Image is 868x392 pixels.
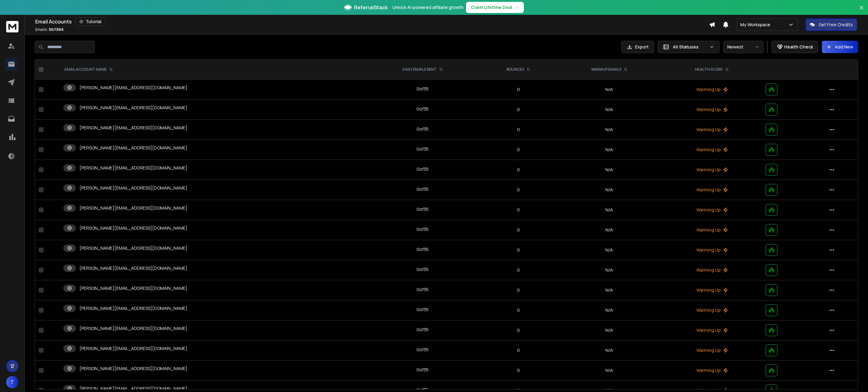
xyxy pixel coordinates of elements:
[723,41,763,53] button: Newest
[392,4,464,10] p: Unlock AI-powered affiliate growth
[557,160,662,180] td: N/A
[417,126,429,132] div: 0 of 35
[806,19,857,31] button: Get Free Credits
[484,267,553,273] p: 0
[79,285,187,291] p: [PERSON_NAME][EMAIL_ADDRESS][DOMAIN_NAME]
[557,180,662,200] td: N/A
[557,100,662,120] td: N/A
[417,226,429,232] div: 0 of 35
[557,280,662,300] td: N/A
[417,347,429,353] div: 0 of 35
[484,367,553,373] p: 0
[665,287,758,293] p: Warming Up
[79,145,187,151] p: [PERSON_NAME][EMAIL_ADDRESS][DOMAIN_NAME]
[557,320,662,340] td: N/A
[695,67,723,72] p: HEALTH SCORE
[557,200,662,220] td: N/A
[665,367,758,373] p: Warming Up
[557,140,662,160] td: N/A
[484,287,553,293] p: 0
[79,185,187,191] p: [PERSON_NAME][EMAIL_ADDRESS][DOMAIN_NAME]
[665,347,758,353] p: Warming Up
[79,245,187,251] p: [PERSON_NAME][EMAIL_ADDRESS][DOMAIN_NAME]
[354,4,387,11] span: ReferralStack
[417,166,429,172] div: 0 of 35
[665,327,758,333] p: Warming Up
[484,227,553,233] p: 0
[557,220,662,240] td: N/A
[557,260,662,280] td: N/A
[772,41,818,53] button: Health Check
[417,286,429,293] div: 0 of 35
[557,240,662,260] td: N/A
[665,106,758,113] p: Warming Up
[665,86,758,93] p: Warming Up
[35,27,64,32] p: Emails :
[557,300,662,320] td: N/A
[417,327,429,333] div: 0 of 35
[79,325,187,332] p: [PERSON_NAME][EMAIL_ADDRESS][DOMAIN_NAME]
[822,41,858,53] button: Add New
[665,147,758,153] p: Warming Up
[417,246,429,252] div: 0 of 35
[79,105,187,111] p: [PERSON_NAME][EMAIL_ADDRESS][DOMAIN_NAME]
[484,247,553,253] p: 0
[665,167,758,173] p: Warming Up
[557,340,662,361] td: N/A
[417,266,429,273] div: 0 of 35
[484,106,553,113] p: 0
[417,367,429,373] div: 0 of 35
[75,17,105,26] button: Tutorial
[857,4,866,19] button: Close banner
[79,205,187,211] p: [PERSON_NAME][EMAIL_ADDRESS][DOMAIN_NAME]
[417,307,429,313] div: 0 of 35
[484,187,553,193] p: 0
[819,22,853,28] p: Get Free Credits
[79,165,187,171] p: [PERSON_NAME][EMAIL_ADDRESS][DOMAIN_NAME]
[79,265,187,271] p: [PERSON_NAME][EMAIL_ADDRESS][DOMAIN_NAME]
[484,307,553,313] p: 0
[484,167,553,173] p: 0
[79,365,187,372] p: [PERSON_NAME][EMAIL_ADDRESS][DOMAIN_NAME]
[79,345,187,352] p: [PERSON_NAME][EMAIL_ADDRESS][DOMAIN_NAME]
[35,17,709,26] div: Email Accounts
[417,86,429,92] div: 0 of 35
[673,44,707,50] p: All Statuses
[484,327,553,333] p: 0
[6,376,19,388] button: T
[79,85,187,91] p: [PERSON_NAME][EMAIL_ADDRESS][DOMAIN_NAME]
[507,67,524,72] p: BOUNCES
[466,2,524,13] button: Claim Lifetime Deal→
[621,41,654,53] button: Export
[79,125,187,131] p: [PERSON_NAME][EMAIL_ADDRESS][DOMAIN_NAME]
[79,305,187,311] p: [PERSON_NAME][EMAIL_ADDRESS][DOMAIN_NAME]
[484,147,553,153] p: 0
[740,22,773,28] p: My Workspace
[665,127,758,133] p: Warming Up
[557,120,662,140] td: N/A
[402,67,437,72] p: DAILY EMAILS SENT
[591,67,621,72] p: WARMUP EMAILS
[665,247,758,253] p: Warming Up
[665,207,758,213] p: Warming Up
[484,127,553,133] p: 0
[784,44,813,50] p: Health Check
[417,206,429,212] div: 0 of 35
[79,386,187,392] p: [PERSON_NAME][EMAIL_ADDRESS][DOMAIN_NAME]
[79,225,187,231] p: [PERSON_NAME][EMAIL_ADDRESS][DOMAIN_NAME]
[665,227,758,233] p: Warming Up
[484,86,553,93] p: 0
[417,186,429,192] div: 0 of 35
[557,361,662,381] td: N/A
[49,27,64,32] span: 50 / 1566
[557,80,662,100] td: N/A
[665,187,758,193] p: Warming Up
[515,4,519,10] span: →
[417,106,429,112] div: 0 of 35
[65,67,113,72] div: EMAIL ACCOUNT NAME
[665,267,758,273] p: Warming Up
[484,207,553,213] p: 0
[484,347,553,353] p: 0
